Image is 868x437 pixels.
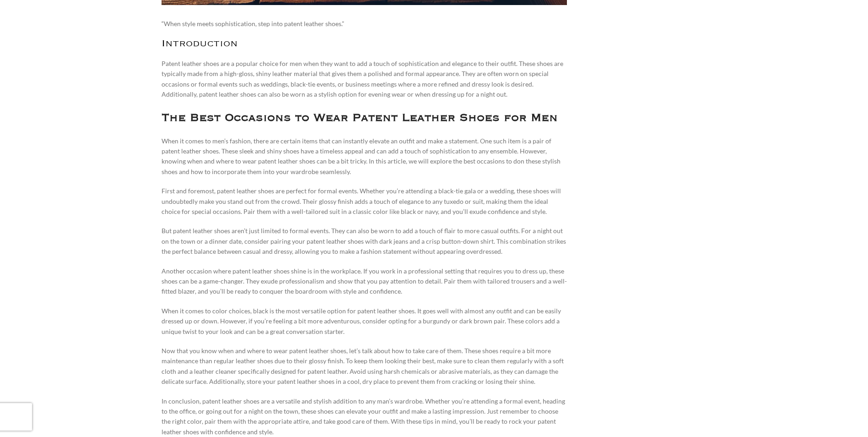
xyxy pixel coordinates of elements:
p: Another occasion where patent leather shoes shine is in the workplace. If you work in a professio... [162,266,567,297]
p: When it comes to color choices, black is the most versatile option for patent leather shoes. It g... [162,306,567,337]
p: First and foremost, patent leather shoes are perfect for formal events. Whether you’re attending ... [162,186,567,217]
p: But patent leather shoes aren’t just limited to formal events. They can also be worn to add a tou... [162,226,567,257]
h2: Introduction [162,38,567,49]
p: When it comes to men’s fashion, there are certain items that can instantly elevate an outfit and ... [162,136,567,177]
p: “When style meets sophistication, step into patent leather shoes.” [162,19,567,29]
p: Patent leather shoes are a popular choice for men when they want to add a touch of sophistication... [162,59,567,100]
p: Now that you know when and where to wear patent leather shoes, let’s talk about how to take care ... [162,346,567,387]
h1: The Best Occasions to Wear Patent Leather Shoes for Men [162,109,567,127]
